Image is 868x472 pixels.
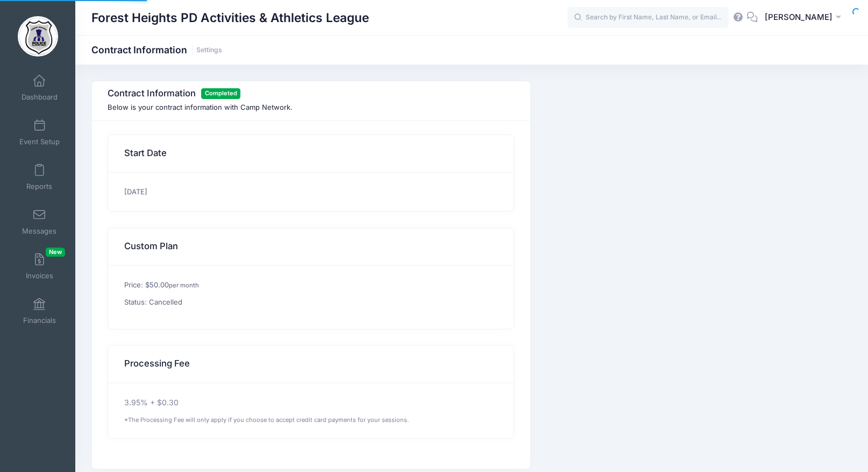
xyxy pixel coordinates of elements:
[91,5,369,30] h1: Forest Heights PD Activities & Athletics League
[124,297,499,308] p: Status: Cancelled
[14,114,65,151] a: Event Setup
[22,227,56,236] span: Messages
[201,88,240,98] span: Completed
[23,316,56,325] span: Financials
[758,5,852,30] button: [PERSON_NAME]
[108,102,514,113] p: Below is your contract information with Camp Network.
[46,248,65,257] span: New
[26,182,52,191] span: Reports
[14,158,65,196] a: Reports
[14,292,65,330] a: Financials
[108,173,514,212] div: [DATE]
[26,271,53,280] span: Invoices
[14,203,65,241] a: Messages
[124,231,178,262] h3: Custom Plan
[14,69,65,107] a: Dashboard
[18,16,58,57] img: Forest Heights PD Activities & Athletics League
[765,11,833,23] span: [PERSON_NAME]
[124,349,190,379] h3: Processing Fee
[108,88,511,99] h3: Contract Information
[91,44,222,55] h1: Contract Information
[124,415,499,425] div: *The Processing Fee will only apply if you choose to accept credit card payments for your sessions.
[567,7,729,29] input: Search by First Name, Last Name, or Email...
[196,46,222,54] a: Settings
[124,280,499,291] p: Price: $50.00
[124,397,499,408] p: 3.95% + $0.30
[169,281,199,289] small: per month
[19,137,60,146] span: Event Setup
[14,248,65,285] a: InvoicesNew
[22,93,58,102] span: Dashboard
[124,138,167,168] h3: Start Date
